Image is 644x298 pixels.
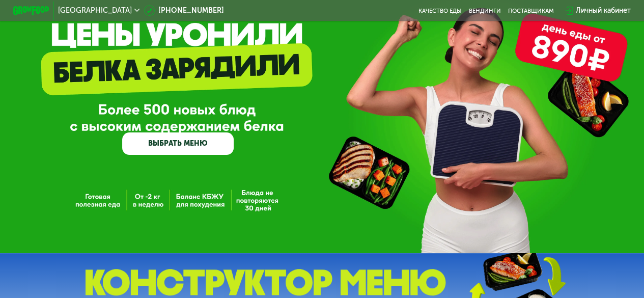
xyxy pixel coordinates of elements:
[576,5,631,16] div: Личный кабинет
[469,7,501,14] a: Вендинги
[418,7,462,14] a: Качество еды
[122,132,234,155] a: ВЫБРАТЬ МЕНЮ
[144,5,224,16] a: [PHONE_NUMBER]
[58,7,132,14] span: [GEOGRAPHIC_DATA]
[508,7,554,14] div: поставщикам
